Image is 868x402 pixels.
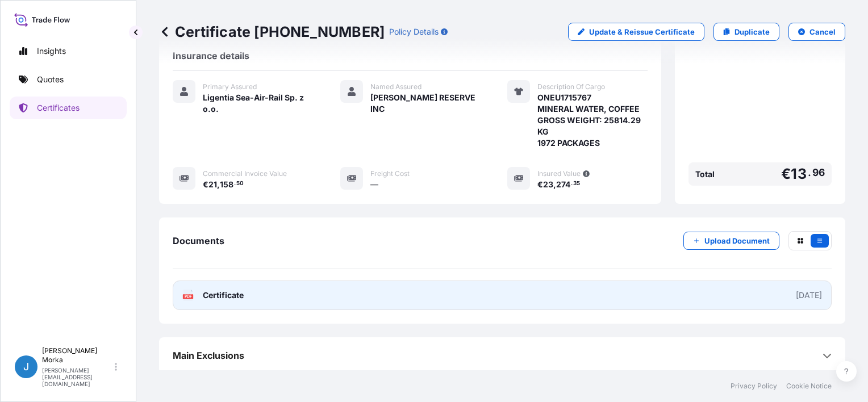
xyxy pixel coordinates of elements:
[159,23,385,41] p: Certificate [PHONE_NUMBER]
[695,169,715,180] span: Total
[568,23,704,41] a: Update & Reissue Certificate
[37,102,80,114] p: Certificates
[389,26,439,37] p: Policy Details
[796,290,822,301] div: [DATE]
[185,295,192,299] text: PDF
[731,382,777,391] a: Privacy Policy
[704,235,770,246] p: Upload Document
[370,179,378,190] span: —
[203,92,313,115] span: Ligentia Sea-Air-Rail Sp. z o.o.
[788,23,845,41] button: Cancel
[173,350,244,361] span: Main Exclusions
[10,97,127,119] a: Certificates
[573,182,580,186] span: 35
[543,181,553,189] span: 23
[173,280,832,310] a: PDFCertificate[DATE]
[781,167,791,181] span: €
[42,367,112,387] p: [PERSON_NAME][EMAIL_ADDRESS][DOMAIN_NAME]
[217,181,220,189] span: ,
[786,382,832,391] a: Cookie Notice
[370,169,410,178] span: Freight Cost
[10,68,127,91] a: Quotes
[220,181,233,189] span: 158
[10,40,127,62] a: Insights
[208,181,217,189] span: 21
[203,290,244,301] span: Certificate
[556,181,570,189] span: 274
[537,181,543,189] span: €
[537,82,605,91] span: Description Of Cargo
[173,342,832,369] div: Main Exclusions
[370,82,422,91] span: Named Assured
[553,181,556,189] span: ,
[203,82,257,91] span: Primary Assured
[23,361,29,372] span: J
[236,182,244,186] span: 50
[809,26,836,37] p: Cancel
[203,181,208,189] span: €
[203,169,287,178] span: Commercial Invoice Value
[589,26,695,37] p: Update & Reissue Certificate
[713,23,779,41] a: Duplicate
[791,167,806,181] span: 13
[537,92,648,149] span: ONEU1715767 MINERAL WATER, COFFEE GROSS WEIGHT: 25814.29 KG 1972 PACKAGES
[42,346,112,365] p: [PERSON_NAME] Morka
[683,232,779,250] button: Upload Document
[808,169,811,176] span: .
[537,169,581,178] span: Insured Value
[571,182,573,186] span: .
[812,169,825,176] span: 96
[735,26,770,37] p: Duplicate
[370,92,481,115] span: [PERSON_NAME] RESERVE INC
[37,45,66,57] p: Insights
[234,182,236,186] span: .
[37,74,64,85] p: Quotes
[173,235,224,246] span: Documents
